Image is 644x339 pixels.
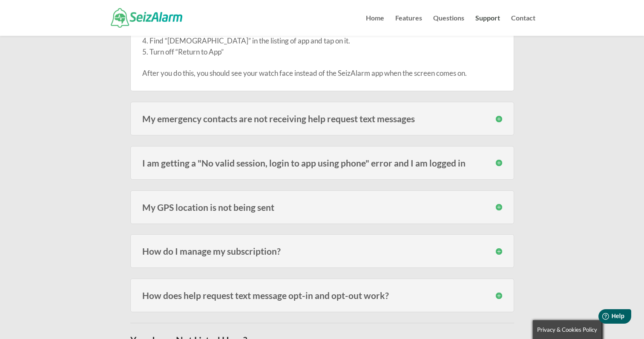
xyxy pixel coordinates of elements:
[142,67,502,79] p: After you do this, you should see your watch face instead of the SeizAlarm app when the screen co...
[537,326,597,333] span: Privacy & Cookies Policy
[511,15,535,36] a: Contact
[475,15,500,36] a: Support
[142,291,502,300] h3: How does help request text message opt-in and opt-out work?
[395,15,422,36] a: Features
[366,15,384,36] a: Home
[433,15,464,36] a: Questions
[142,35,502,46] li: Find “[DEMOGRAPHIC_DATA]” in the listing of app and tap on it.
[568,306,635,330] iframe: Help widget launcher
[142,46,502,57] li: Turn off “Return to App”
[142,247,502,256] h3: How do I manage my subscription?
[142,203,502,212] h3: My GPS location is not being sent
[142,158,502,167] h3: I am getting a "No valid session, login to app using phone" error and I am logged in
[142,114,502,123] h3: My emergency contacts are not receiving help request text messages
[111,8,183,27] img: SeizAlarm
